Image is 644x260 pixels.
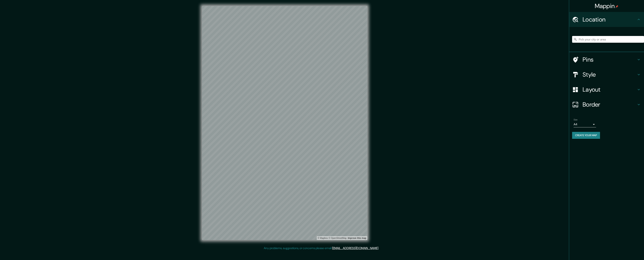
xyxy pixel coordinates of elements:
[348,237,366,239] a: Map feedback
[569,12,644,27] div: Location
[595,2,619,10] h4: Mappin
[583,56,637,63] h4: Pins
[574,118,578,121] label: Size
[202,6,367,240] canvas: Map
[569,97,644,112] div: Border
[583,71,637,78] h4: Style
[569,67,644,82] div: Style
[332,246,378,250] a: [EMAIL_ADDRESS][DOMAIN_NAME]
[572,36,644,43] input: Pick your city or area
[574,121,596,127] div: A4
[583,101,637,108] h4: Border
[569,52,644,67] div: Pins
[318,237,328,239] a: Mapbox
[264,246,379,250] p: Any problems, suggestions, or concerns please email .
[583,16,637,23] h4: Location
[329,237,347,239] a: OpenStreetMap
[379,246,380,250] div: .
[569,82,644,97] div: Layout
[615,5,618,8] img: pin-icon.png
[583,86,637,93] h4: Layout
[379,246,379,250] div: .
[572,132,600,139] button: Create your map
